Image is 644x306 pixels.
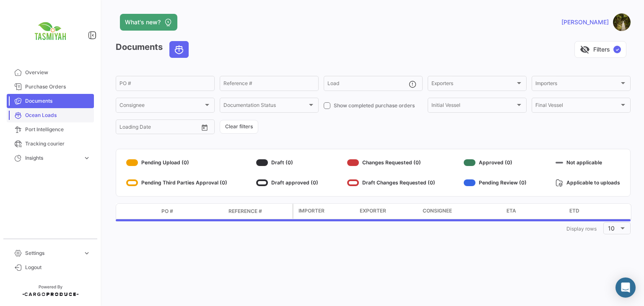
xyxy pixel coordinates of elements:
datatable-header-cell: Importer [293,204,356,219]
span: Port Intelligence [25,126,91,133]
span: ETA [506,207,516,215]
button: visibility_offFilters✓ [574,41,626,58]
input: From [119,125,131,131]
span: [PERSON_NAME] [561,18,609,26]
span: visibility_off [580,44,590,54]
span: Documents [25,97,91,105]
datatable-header-cell: Reference # [225,204,292,218]
div: Approved (0) [464,156,527,169]
span: PO # [161,207,173,215]
datatable-header-cell: Transport mode [133,208,158,215]
span: Consignee [423,207,452,215]
datatable-header-cell: PO # [158,204,225,218]
span: Ocean Loads [25,112,91,119]
input: To [137,125,175,131]
div: Pending Third Parties Approval (0) [126,176,227,189]
span: Tracking courier [25,140,91,148]
div: Pending Upload (0) [126,156,227,169]
span: Overview [25,69,91,76]
span: Settings [25,249,80,257]
span: ✓ [613,46,621,53]
a: Tracking courier [7,137,94,151]
button: Ocean [170,41,188,57]
span: Importers [535,82,619,88]
span: ETD [569,207,579,215]
span: Logout [25,264,91,271]
div: Pending Review (0) [464,176,527,189]
span: Display rows [566,226,597,232]
span: Exporter [360,207,386,215]
div: Applicable to uploads [556,176,620,189]
a: Documents [7,94,94,108]
span: Documentation Status [223,104,307,109]
div: Draft approved (0) [256,176,318,189]
span: expand_more [83,249,91,257]
button: Open calendar [198,121,211,134]
a: Port Intelligence [7,122,94,137]
div: Draft Changes Requested (0) [347,176,435,189]
span: expand_more [83,154,91,162]
div: Abrir Intercom Messenger [615,277,636,298]
span: Consignee [119,104,203,109]
span: Initial Vessel [431,104,515,109]
button: What's new? [120,14,177,31]
img: c4e83380-a9b0-4762-86c2-5b222fd68c9b.png [29,10,71,52]
a: Ocean Loads [7,108,94,122]
span: Insights [25,154,80,162]
span: What's new? [125,18,161,26]
div: Changes Requested (0) [347,156,435,169]
div: Not applicable [556,156,620,169]
a: Purchase Orders [7,80,94,94]
div: Draft (0) [256,156,318,169]
datatable-header-cell: Consignee [419,204,503,219]
button: Clear filters [220,120,258,134]
span: Purchase Orders [25,83,91,91]
datatable-header-cell: ETD [566,204,629,219]
span: Final Vessel [535,104,619,109]
datatable-header-cell: Exporter [356,204,419,219]
h3: Documents [116,41,191,58]
span: Show completed purchase orders [334,102,415,109]
datatable-header-cell: ETA [503,204,566,219]
span: 10 [608,225,615,232]
span: Importer [299,207,325,215]
span: Exporters [431,82,515,88]
img: 133845117381245583.jpg [613,13,631,31]
a: Overview [7,65,94,80]
span: Reference # [229,207,262,215]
